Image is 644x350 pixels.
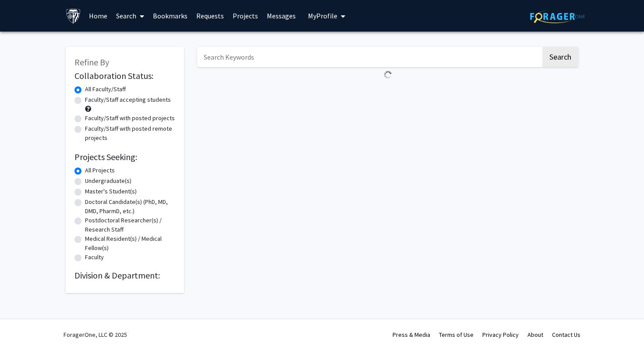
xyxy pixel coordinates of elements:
[85,166,115,175] label: All Projects
[85,114,175,123] label: Faculty/Staff with posted projects
[85,253,104,262] label: Faculty
[85,0,112,31] a: Home
[85,216,175,234] label: Postdoctoral Researcher(s) / Research Staff
[85,176,131,186] label: Undergraduate(s)
[85,187,137,196] label: Master's Student(s)
[482,331,519,339] a: Privacy Policy
[74,270,175,281] h2: Division & Department:
[64,319,127,350] div: ForagerOne, LLC © 2025
[197,47,541,67] input: Search Keywords
[380,67,396,82] img: Loading
[308,11,337,20] span: My Profile
[552,331,580,339] a: Contact Us
[74,71,175,81] h2: Collaboration Status:
[439,331,474,339] a: Terms of Use
[85,197,175,216] label: Doctoral Candidate(s) (PhD, MD, DMD, PharmD, etc.)
[74,152,175,162] h2: Projects Seeking:
[66,8,81,24] img: Johns Hopkins University Logo
[74,57,109,68] span: Refine By
[530,10,585,23] img: ForagerOne Logo
[527,331,543,339] a: About
[192,0,228,31] a: Requests
[85,95,171,104] label: Faculty/Staff accepting students
[393,331,430,339] a: Press & Media
[228,0,262,31] a: Projects
[85,124,175,143] label: Faculty/Staff with posted remote projects
[542,47,578,67] button: Search
[85,85,126,94] label: All Faculty/Staff
[197,82,578,103] nav: Page navigation
[149,0,192,31] a: Bookmarks
[112,0,149,31] a: Search
[262,0,300,31] a: Messages
[85,234,175,253] label: Medical Resident(s) / Medical Fellow(s)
